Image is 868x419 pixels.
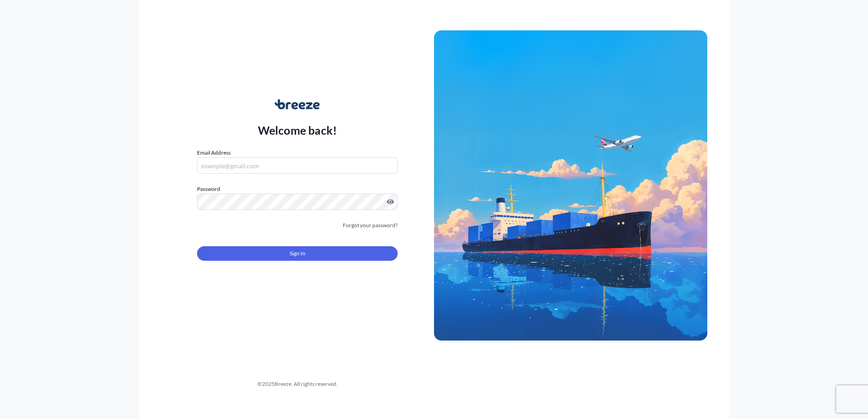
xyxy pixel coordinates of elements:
[434,30,707,341] img: Ship illustration
[387,198,394,205] button: Show password
[197,148,231,157] label: Email Address
[258,123,337,137] p: Welcome back!
[197,246,398,261] button: Sign In
[197,185,398,194] label: Password
[161,380,434,389] div: © 2025 Breeze. All rights reserved.
[197,157,398,174] input: example@gmail.com
[343,221,398,230] a: Forgot your password?
[290,249,306,258] span: Sign In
